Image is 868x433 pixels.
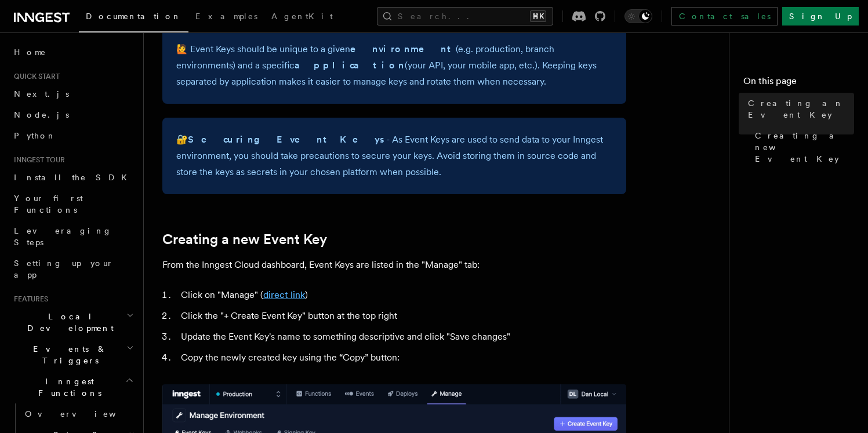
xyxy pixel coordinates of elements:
p: From the Inngest Cloud dashboard, Event Keys are listed in the "Manage" tab: [162,257,626,273]
span: Events & Triggers [9,343,126,366]
span: Setting up your app [14,259,114,279]
span: Quick start [9,72,60,81]
a: Setting up your app [9,253,136,285]
strong: environment [350,43,456,54]
p: 🙋 Event Keys should be unique to a given (e.g. production, branch environments) and a specific (y... [176,41,612,90]
a: Your first Functions [9,188,136,220]
a: Examples [188,3,264,31]
li: Update the Event Key's name to something descriptive and click "Save changes" [177,329,626,345]
span: Overview [25,409,144,419]
span: Local Development [9,311,126,334]
button: Local Development [9,306,136,339]
span: Creating an Event Key [748,97,854,121]
li: Click on "Manage" ( ) [177,287,626,303]
kbd: ⌘K [530,10,546,22]
strong: Securing Event Keys [188,134,386,145]
button: Search...⌘K [377,7,553,26]
a: Creating a new Event Key [750,125,854,169]
span: Examples [195,12,257,21]
p: 🔐 - As Event Keys are used to send data to your Inngest environment, you should take precautions ... [176,132,612,180]
a: Sign Up [782,7,859,26]
span: Inngest tour [9,155,65,165]
strong: application [295,60,405,71]
span: Documentation [86,12,181,21]
a: Install the SDK [9,167,136,188]
li: Click the "+ Create Event Key" button at the top right [177,308,626,324]
span: Next.js [14,89,69,99]
span: Install the SDK [14,173,134,182]
a: Node.js [9,104,136,125]
li: Copy the newly created key using the “Copy” button: [177,350,626,366]
a: direct link [263,289,305,300]
a: AgentKit [264,3,340,31]
span: Python [14,131,56,140]
a: Home [9,42,136,63]
a: Leveraging Steps [9,220,136,253]
span: Node.js [14,110,69,119]
button: Inngest Functions [9,371,136,403]
a: Creating an Event Key [743,93,854,125]
button: Events & Triggers [9,339,136,371]
a: Contact sales [671,7,778,26]
a: Creating a new Event Key [162,231,327,248]
button: Toggle dark mode [624,9,652,23]
a: Documentation [79,3,188,32]
a: Overview [20,403,136,424]
span: Your first Functions [14,194,83,214]
span: Home [14,46,46,58]
h4: On this page [743,74,854,93]
a: Next.js [9,83,136,104]
span: Creating a new Event Key [755,130,854,165]
span: Leveraging Steps [14,226,112,247]
span: Inngest Functions [9,376,125,399]
a: Python [9,125,136,146]
span: AgentKit [271,12,333,21]
span: Features [9,294,48,304]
